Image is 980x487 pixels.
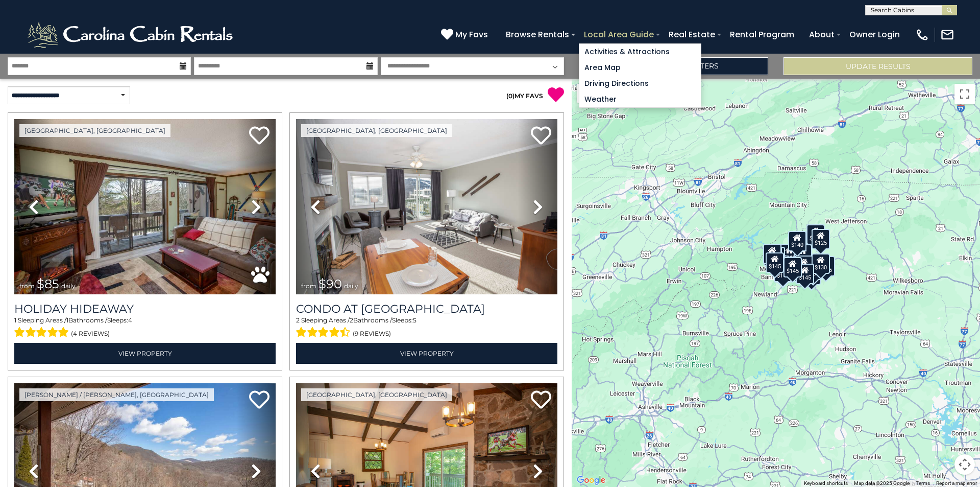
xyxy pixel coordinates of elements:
[574,474,608,487] a: Open this area in Google Maps (opens a new window)
[574,474,608,487] img: Google
[802,264,821,285] div: $125
[296,316,300,324] span: 2
[19,282,35,290] span: from
[19,124,170,137] a: [GEOGRAPHIC_DATA], [GEOGRAPHIC_DATA]
[506,92,543,100] a: (0)MY FAVS
[812,229,830,249] div: $125
[508,92,512,100] span: 0
[725,26,799,43] a: Rental Program
[318,276,342,291] span: $90
[296,316,557,340] div: Sleeping Areas / Bathrooms / Sleeps:
[296,302,557,316] a: Condo at [GEOGRAPHIC_DATA]
[812,253,830,274] div: $130
[301,282,316,290] span: from
[854,480,910,486] span: Map data ©2025 Google
[455,28,488,41] span: My Favs
[413,316,416,324] span: 5
[14,302,276,316] a: Holiday Hideaway
[531,389,551,411] a: Add to favorites
[579,76,701,91] a: Driving Directions
[249,125,269,147] a: Add to favorites
[37,276,59,291] span: $85
[774,262,792,283] div: $140
[664,26,720,43] a: Real Estate
[353,327,391,340] span: (9 reviews)
[14,316,276,340] div: Sleeping Areas / Bathrooms / Sleeps:
[916,480,930,486] a: Terms
[795,256,813,276] div: $140
[61,282,76,290] span: daily
[579,26,659,43] a: Local Area Guide
[817,256,835,276] div: $115
[954,454,975,475] button: Map camera controls
[249,389,269,411] a: Add to favorites
[26,19,237,50] img: White-1-2.png
[301,388,452,401] a: [GEOGRAPHIC_DATA], [GEOGRAPHIC_DATA]
[940,28,954,42] img: mail-regular-white.png
[128,316,132,324] span: 4
[806,224,825,245] div: $110
[774,262,792,282] div: $140
[14,316,16,324] span: 1
[441,28,491,41] a: My Favs
[19,388,214,401] a: [PERSON_NAME] / [PERSON_NAME], [GEOGRAPHIC_DATA]
[780,244,799,264] div: $115
[804,26,840,43] a: About
[531,125,551,147] a: Add to favorites
[296,119,557,294] img: thumbnail_163280808.jpeg
[915,28,929,42] img: phone-regular-white.png
[783,57,972,75] button: Update Results
[788,231,806,251] div: $140
[763,243,781,264] div: $125
[14,119,276,294] img: thumbnail_163267576.jpeg
[71,327,110,340] span: (4 reviews)
[954,84,975,104] button: Toggle fullscreen view
[296,302,557,316] h3: Condo at Pinnacle Inn Resort
[579,91,701,107] a: Weather
[936,480,977,486] a: Report a map error
[796,264,814,284] div: $145
[579,44,701,60] a: Activities & Attractions
[804,480,848,487] button: Keyboard shortcuts
[66,316,68,324] span: 1
[577,84,612,103] button: Change map style
[296,343,557,364] a: View Property
[301,124,452,137] a: [GEOGRAPHIC_DATA], [GEOGRAPHIC_DATA]
[766,252,784,272] div: $145
[350,316,353,324] span: 2
[344,282,358,290] span: daily
[501,26,574,43] a: Browse Rentals
[506,92,514,100] span: ( )
[14,343,276,364] a: View Property
[794,244,812,265] div: $135
[783,257,802,277] div: $145
[579,60,701,76] a: Area Map
[844,26,905,43] a: Owner Login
